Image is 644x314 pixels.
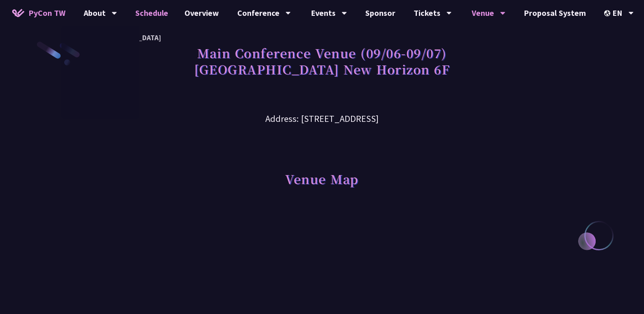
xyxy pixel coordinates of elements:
[4,3,74,23] a: PyCon TW
[61,28,139,47] a: PyCon [GEOGRAPHIC_DATA]
[111,100,533,126] h3: Address: [STREET_ADDRESS]
[604,10,612,16] img: Locale Icon
[194,41,450,81] h1: Main Conference Venue (09/06-09/07) [GEOGRAPHIC_DATA] New Horizon 6F
[28,7,65,19] span: PyCon TW
[285,167,359,191] h1: Venue Map
[12,9,24,17] img: Home icon of PyCon TW 2025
